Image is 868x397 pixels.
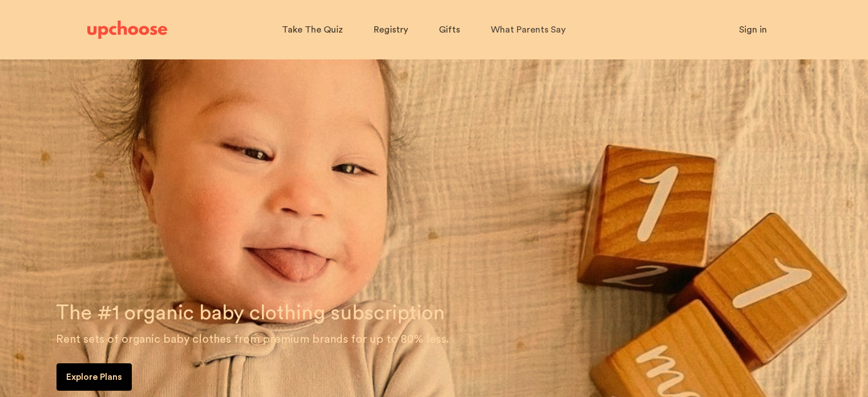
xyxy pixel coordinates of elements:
[439,19,463,41] a: Gifts
[282,19,346,41] a: Take The Quiz
[56,330,854,348] p: Rent sets of organic baby clothes from premium brands for up to 80% less.
[374,25,408,34] span: Registry
[439,25,460,34] span: Gifts
[56,303,445,323] span: The #1 organic baby clothing subscription
[491,25,566,34] span: What Parents Say
[374,19,411,41] a: Registry
[282,25,343,34] span: Take The Quiz
[66,370,122,384] p: Explore Plans
[87,18,167,42] a: UpChoose
[725,18,781,41] button: Sign in
[56,363,132,391] a: Explore Plans
[739,25,767,34] span: Sign in
[87,21,167,39] img: UpChoose
[491,19,569,41] a: What Parents Say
